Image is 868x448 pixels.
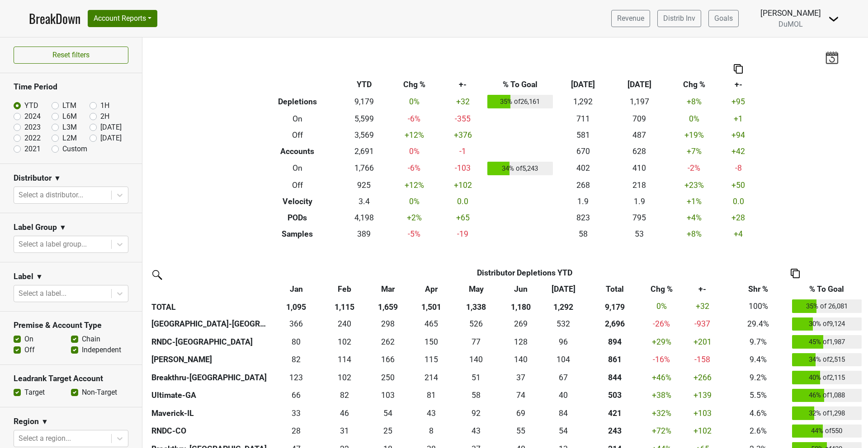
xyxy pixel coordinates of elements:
div: 214 [412,372,451,383]
th: [DATE] [555,76,611,93]
td: 42.667 [453,422,500,440]
div: 40 [544,389,583,401]
th: 894.470 [585,333,645,351]
span: 0% [656,302,667,311]
td: +50 [721,177,756,193]
td: 240.1 [323,315,366,333]
th: &nbsp;: activate to sort column ascending [149,281,269,297]
th: 503.350 [585,387,645,405]
div: -158 [680,354,724,365]
td: 925 [340,177,388,193]
div: 503 [587,389,643,401]
div: 54 [544,425,583,437]
td: 487 [611,127,668,143]
td: -103 [441,159,486,177]
td: 365.7 [269,315,323,333]
th: On [255,111,340,127]
label: LTM [62,100,76,111]
td: 0.0 [721,193,756,210]
th: 1,095 [269,297,323,315]
td: 268 [555,177,611,193]
td: 4,198 [340,210,388,226]
td: +2 % [388,210,441,226]
td: 261.5 [366,333,410,351]
td: 92.001 [453,404,500,422]
div: 33 [272,407,321,419]
td: 81.668 [269,351,323,369]
span: +32 [696,302,709,311]
td: -26 % [645,315,678,333]
td: 51.335 [453,369,500,387]
div: 104 [544,354,583,365]
th: Mar: activate to sort column ascending [366,281,410,297]
label: L6M [62,111,77,122]
img: Copy to clipboard [791,269,800,278]
td: 100% [726,297,790,315]
td: 3.4 [340,193,388,210]
h3: Time Period [14,82,128,92]
div: 25 [368,425,408,437]
td: 795 [611,210,668,226]
td: 95.833 [542,333,585,351]
a: Goals [708,10,739,27]
label: Off [24,345,35,355]
th: Feb: activate to sort column ascending [323,281,366,297]
label: L2M [62,133,77,144]
img: last_updated_date [825,51,839,64]
div: +103 [680,407,724,419]
td: 823 [555,210,611,226]
td: 5,599 [340,111,388,127]
img: filter [149,267,164,281]
th: Off [255,127,340,143]
td: 45.5 [323,404,366,422]
td: 2.6% [726,422,790,440]
div: 366 [272,318,321,330]
div: 58 [455,389,497,401]
td: 1.9 [555,193,611,210]
th: Shr %: activate to sort column ascending [726,281,790,297]
a: BreakDown [29,9,80,28]
div: 269 [502,318,540,330]
div: [PERSON_NAME] [760,7,821,19]
td: 8.334 [410,422,453,440]
td: -355 [441,111,486,127]
th: Total: activate to sort column ascending [585,281,645,297]
th: Chg % [388,76,441,93]
span: ▼ [54,173,61,184]
td: -19 [441,226,486,242]
span: ▼ [41,416,48,427]
div: 69 [502,407,540,419]
th: Chg %: activate to sort column ascending [645,281,678,297]
td: +12 % [388,127,441,143]
td: 1,197 [611,93,668,111]
td: 0 % [668,111,721,127]
label: Independent [82,345,121,355]
td: -6 % [388,111,441,127]
label: [DATE] [100,122,122,133]
td: -2 % [668,159,721,177]
div: 81 [412,389,451,401]
th: +- [441,76,486,93]
td: 410 [611,159,668,177]
th: PODs [255,210,340,226]
h3: Label [14,272,33,281]
td: 42.5 [410,404,453,422]
img: Copy to clipboard [734,64,743,74]
td: 102.491 [323,369,366,387]
th: Jul: activate to sort column ascending [542,281,585,297]
h3: Premise & Account Type [14,321,128,330]
td: +1 [721,111,756,127]
label: 2023 [24,122,41,133]
td: 55.333 [500,422,542,440]
td: +94 [721,127,756,143]
td: -5 % [388,226,441,242]
td: +19 % [668,127,721,143]
td: -6 % [388,159,441,177]
td: 0 % [388,193,441,210]
td: 104.167 [542,351,585,369]
div: 844 [587,372,643,383]
div: -937 [680,318,724,330]
label: YTD [24,100,38,111]
div: 140 [502,354,540,365]
div: 526 [455,318,497,330]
